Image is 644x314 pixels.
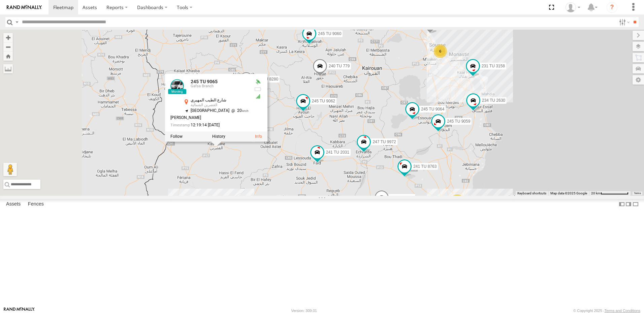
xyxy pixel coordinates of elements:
[607,2,617,13] i: ?
[212,134,225,139] label: View Asset History
[589,191,631,196] button: Map Scale: 20 km per 79 pixels
[591,191,601,195] span: 20 km
[25,199,47,209] label: Fences
[3,33,13,42] button: Zoom in
[254,94,262,99] div: GSM Signal = 5
[616,17,631,27] label: Search Filter Options
[191,79,218,84] a: 245 TU 9065
[573,309,640,313] div: © Copyright 2025 -
[550,191,587,195] span: Map data ©2025 Google
[170,134,183,139] label: Realtime tracking of Asset
[170,79,184,93] a: View Asset Details
[191,84,249,88] div: Gafsa Branch
[451,194,464,208] div: 2
[191,98,249,102] div: شارع الطيب المهيري
[291,309,317,313] div: Version: 309.01
[3,199,24,209] label: Assets
[421,106,444,111] span: 245 TU 9064
[4,307,35,314] a: Visit our Website
[7,5,42,10] img: rand-logo.svg
[563,2,583,12] div: Nejah Benkhalifa
[170,123,249,127] div: Date/time of location update
[254,79,262,85] div: Valid GPS Fix
[229,108,249,113] span: 20
[170,116,249,120] div: [PERSON_NAME]
[605,309,640,313] a: Terms and Conditions
[191,103,249,107] div: القصرين الشمالية
[625,199,632,209] label: Dock Summary Table to the Right
[618,199,625,209] label: Dock Summary Table to the Left
[433,44,447,58] div: 6
[318,31,341,36] span: 245 TU 9060
[3,42,13,52] button: Zoom out
[413,164,437,169] span: 241 TU 8763
[14,17,20,27] label: Search Query
[517,191,546,196] button: Keyboard shortcuts
[329,63,350,68] span: 240 TU 779
[3,52,13,61] button: Zoom Home
[312,99,335,103] span: 245 TU 9062
[373,139,396,144] span: 247 TU 9972
[255,134,262,139] a: View Asset Details
[482,98,505,103] span: 234 TU 2630
[254,87,262,92] div: No battery health information received from this device.
[634,192,641,195] a: Terms (opens in new tab)
[632,199,639,209] label: Hide Summary Table
[633,75,644,85] label: Map Settings
[390,195,414,200] span: 245 TU 9063
[3,163,17,176] button: Drag Pegman onto the map to open Street View
[482,64,505,68] span: 231 TU 3158
[191,108,229,113] span: [GEOGRAPHIC_DATA]
[447,119,470,123] span: 245 TU 9059
[326,150,349,155] span: 241 TU 2031
[3,64,13,73] label: Measure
